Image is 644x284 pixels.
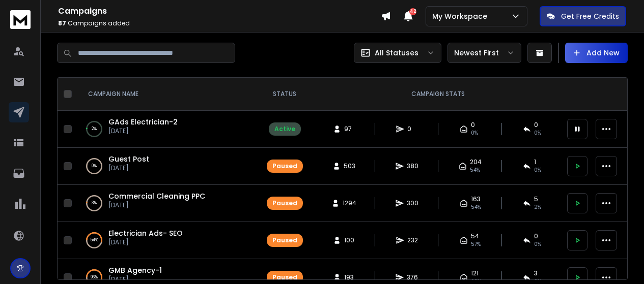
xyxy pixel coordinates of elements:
[272,162,297,170] div: Paused
[254,78,315,111] th: STATUS
[108,275,162,283] p: [DATE]
[471,195,481,203] span: 163
[108,191,205,201] a: Commercial Cleaning PPC
[534,166,541,174] span: 0 %
[108,238,183,246] p: [DATE]
[447,43,521,63] button: Newest First
[108,154,149,164] a: Guest Post
[534,240,541,248] span: 0 %
[108,127,178,135] p: [DATE]
[432,11,491,21] p: My Workspace
[90,235,98,245] p: 54 %
[10,10,31,29] img: logo
[409,8,416,15] span: 42
[471,203,481,211] span: 54 %
[534,203,541,211] span: 2 %
[58,5,381,17] h1: Campaigns
[76,78,254,111] th: CAMPAIGN NAME
[534,158,536,166] span: 1
[561,11,619,21] p: Get Free Credits
[344,162,355,170] span: 503
[534,121,538,129] span: 0
[470,166,480,174] span: 54 %
[92,198,97,208] p: 3 %
[92,161,97,171] p: 0 %
[407,273,418,281] span: 376
[471,269,479,277] span: 121
[471,240,481,248] span: 57 %
[471,129,478,137] span: 0%
[375,48,418,58] p: All Statuses
[407,125,417,133] span: 0
[534,232,538,240] span: 0
[407,199,418,207] span: 300
[108,164,149,172] p: [DATE]
[76,185,254,222] td: 3%Commercial Cleaning PPC[DATE]
[76,222,254,259] td: 54%Electrician Ads- SEO[DATE]
[344,273,354,281] span: 193
[534,269,538,277] span: 3
[471,232,479,240] span: 54
[540,6,626,26] button: Get Free Credits
[108,201,205,209] p: [DATE]
[470,158,482,166] span: 204
[534,195,538,203] span: 5
[108,265,162,275] a: GMB Agency-1
[407,236,418,244] span: 232
[407,162,418,170] span: 380
[272,273,297,281] div: Paused
[76,111,254,148] td: 2%GAds Electrician-2[DATE]
[344,125,354,133] span: 97
[565,43,628,63] button: Add New
[91,272,98,282] p: 96 %
[471,121,475,129] span: 0
[272,236,297,244] div: Paused
[108,228,183,238] a: Electrician Ads- SEO
[58,19,66,27] span: 87
[534,129,541,137] span: 0%
[344,236,354,244] span: 100
[58,19,381,27] p: Campaigns added
[343,199,356,207] span: 1294
[108,117,178,127] a: GAds Electrician-2
[315,78,561,111] th: CAMPAIGN STATS
[92,124,97,134] p: 2 %
[274,125,295,133] div: Active
[76,148,254,185] td: 0%Guest Post[DATE]
[272,199,297,207] div: Paused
